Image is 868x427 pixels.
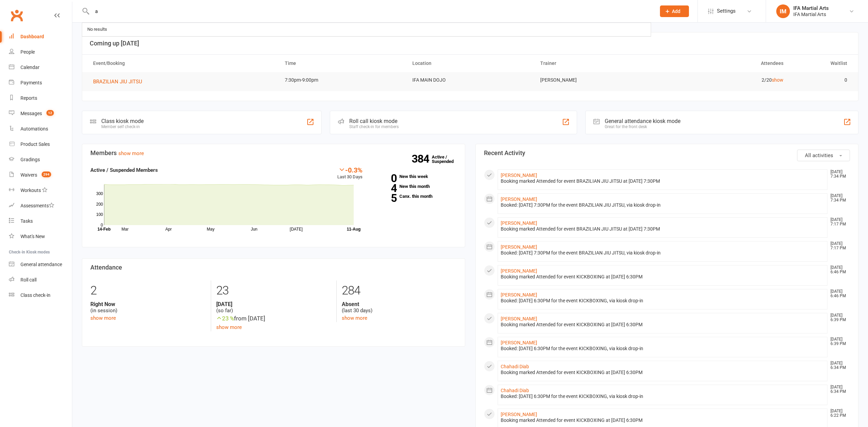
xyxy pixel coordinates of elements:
[216,324,242,330] a: show more
[501,322,825,328] div: Booking marked Attended for event KICKBOXING at [DATE] 6:30PM
[501,412,537,417] a: [PERSON_NAME]
[93,79,142,85] span: BRAZILIAN JIU JITSU
[501,202,825,208] div: Booked: [DATE] 7:30PM for the event BRAZILIAN JIU JITSU, via kiosk drop-in
[46,110,54,116] span: 12
[342,315,367,321] a: show more
[337,166,363,174] div: -0.3%
[373,174,457,179] a: 0New this week
[501,394,825,399] div: Booked: [DATE] 6:30PM for the event KICKBOXING, via kiosk drop-in
[9,272,72,288] a: Roll call
[216,280,331,301] div: 23
[373,173,397,183] strong: 0
[101,118,144,124] div: Class kiosk mode
[85,25,109,35] div: No results
[90,150,457,156] h3: Members
[20,188,41,193] div: Workouts
[776,4,790,18] div: IM
[501,196,537,202] a: [PERSON_NAME]
[9,44,72,60] a: People
[484,150,850,156] h3: Recent Activity
[790,55,853,72] th: Waitlist
[373,194,457,198] a: 5Canx. this month
[534,72,662,88] td: [PERSON_NAME]
[793,11,829,17] div: IFA Martial Arts
[501,346,825,352] div: Booked: [DATE] 6:30PM for the event KICKBOXING, via kiosk drop-in
[501,226,825,232] div: Booking marked Attended for event BRAZILIAN JIU JITSU at [DATE] 7:30PM
[20,203,54,208] div: Assessments
[672,9,680,14] span: Add
[9,167,72,183] a: Waivers 294
[772,77,783,83] a: show
[432,150,462,169] a: 384Active / Suspended
[827,385,850,394] time: [DATE] 6:34 PM
[827,313,850,322] time: [DATE] 6:39 PM
[373,184,457,189] a: 4New this month
[790,72,853,88] td: 0
[20,141,50,147] div: Product Sales
[90,280,206,301] div: 2
[216,314,331,323] div: from [DATE]
[20,292,50,298] div: Class check-in
[501,370,825,375] div: Booking marked Attended for event KICKBOXING at [DATE] 6:30PM
[90,301,206,307] strong: Right Now
[373,183,397,193] strong: 4
[20,262,62,267] div: General attendance
[827,170,850,179] time: [DATE] 7:34 PM
[501,292,537,298] a: [PERSON_NAME]
[9,137,72,152] a: Product Sales
[827,409,850,418] time: [DATE] 6:22 PM
[349,124,399,129] div: Staff check-in for members
[9,60,72,75] a: Calendar
[216,301,331,307] strong: [DATE]
[20,111,42,116] div: Messages
[20,277,36,283] div: Roll call
[501,274,825,280] div: Booking marked Attended for event KICKBOXING at [DATE] 6:30PM
[406,72,534,88] td: IFA MAIN DOJO
[501,250,825,256] div: Booked: [DATE] 7:30PM for the event BRAZILIAN JIU JITSU, via kiosk drop-in
[9,106,72,121] a: Messages 12
[90,264,457,271] h3: Attendance
[20,157,40,162] div: Gradings
[279,72,407,88] td: 7:30pm-9:00pm
[501,388,529,393] a: Chahadi Diab
[9,213,72,229] a: Tasks
[605,118,680,124] div: General attendance kiosk mode
[90,301,206,314] div: (in session)
[8,7,25,24] a: Clubworx
[793,5,829,11] div: IFA Martial Arts
[101,124,144,129] div: Member self check-in
[42,171,51,177] span: 294
[342,301,457,307] strong: Absent
[717,3,736,19] span: Settings
[9,288,72,303] a: Class kiosk mode
[501,220,537,226] a: [PERSON_NAME]
[501,340,537,345] a: [PERSON_NAME]
[20,95,37,101] div: Reports
[342,280,457,301] div: 284
[93,78,147,86] button: BRAZILIAN JIU JITSU
[20,126,48,132] div: Automations
[534,55,662,72] th: Trainer
[9,257,72,272] a: General attendance kiosk mode
[827,242,850,250] time: [DATE] 7:17 PM
[216,315,234,322] span: 23 %
[827,289,850,298] time: [DATE] 6:46 PM
[90,167,158,173] strong: Active / Suspended Members
[805,152,833,159] span: All activities
[827,337,850,346] time: [DATE] 6:39 PM
[20,80,42,85] div: Payments
[9,152,72,167] a: Gradings
[501,244,537,250] a: [PERSON_NAME]
[87,55,279,72] th: Event/Booking
[216,301,331,314] div: (so far)
[9,121,72,137] a: Automations
[827,218,850,226] time: [DATE] 7:17 PM
[373,193,397,203] strong: 5
[501,178,825,184] div: Booking marked Attended for event BRAZILIAN JIU JITSU at [DATE] 7:30PM
[90,40,851,47] h3: Coming up [DATE]
[118,150,144,156] a: show more
[9,198,72,213] a: Assessments
[90,6,651,16] input: Search...
[20,65,40,70] div: Calendar
[279,55,407,72] th: Time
